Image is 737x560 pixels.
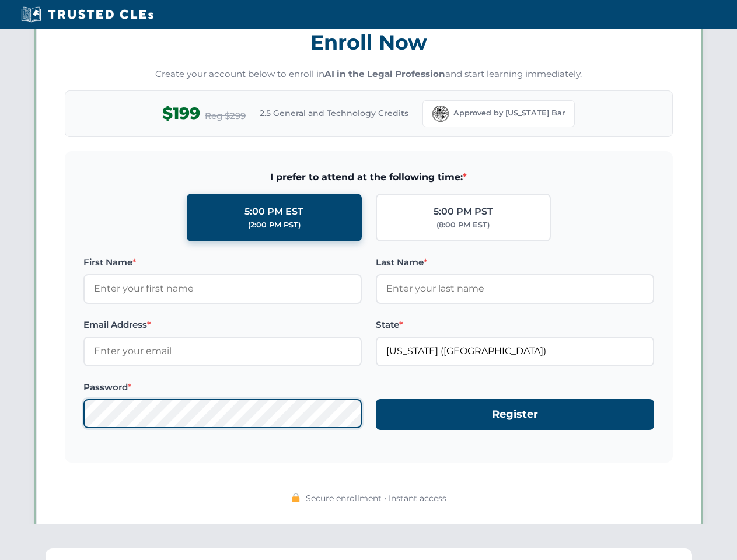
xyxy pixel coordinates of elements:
[376,318,654,332] label: State
[432,106,449,122] img: Florida Bar
[248,219,301,231] div: (2:00 PM PST)
[260,107,408,120] span: 2.5 General and Technology Credits
[205,109,246,123] span: Reg $299
[376,256,654,269] label: Last Name
[83,170,654,185] span: I prefer to attend at the following time:
[83,380,362,394] label: Password
[18,6,157,23] img: Trusted CLEs
[244,204,303,219] div: 5:00 PM EST
[83,318,362,332] label: Email Address
[306,492,446,505] span: Secure enrollment • Instant access
[83,256,362,269] label: First Name
[162,100,200,127] span: $199
[83,337,362,366] input: Enter your email
[376,399,654,430] button: Register
[324,68,445,79] strong: AI in the Legal Profession
[65,68,673,81] p: Create your account below to enroll in and start learning immediately.
[83,274,362,303] input: Enter your first name
[453,107,565,119] span: Approved by [US_STATE] Bar
[376,337,654,366] input: Florida (FL)
[291,493,301,502] img: 🔒
[376,274,654,303] input: Enter your last name
[434,204,493,219] div: 5:00 PM PST
[65,24,673,61] h3: Enroll Now
[436,219,490,231] div: (8:00 PM EST)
